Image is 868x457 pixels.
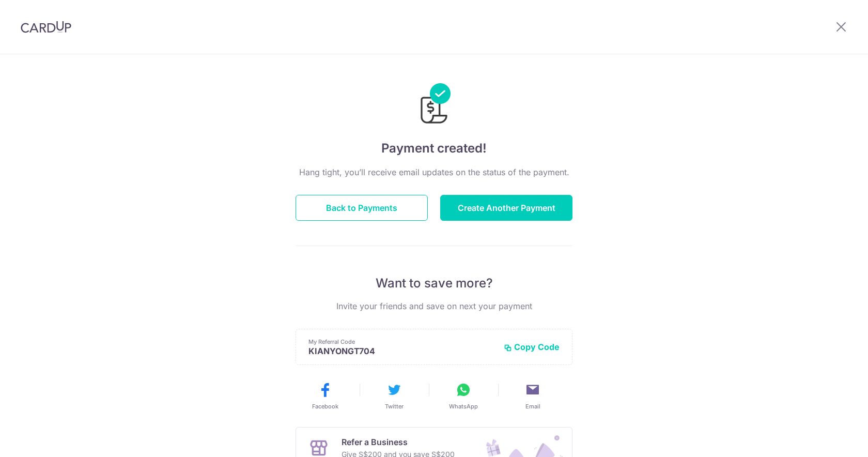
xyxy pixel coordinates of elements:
p: Want to save more? [296,275,572,292]
p: Hang tight, you’ll receive email updates on the status of the payment. [296,166,572,178]
p: Invite your friends and save on next your payment [296,300,572,312]
span: Twitter [385,402,404,410]
span: Email [525,402,540,410]
button: Facebook [295,382,355,410]
button: Create Another Payment [440,195,572,221]
span: Facebook [312,402,338,410]
h4: Payment created! [296,139,572,158]
img: Payments [417,83,451,127]
img: CardUp [21,21,71,33]
p: Refer a Business [342,436,455,448]
button: WhatsApp [433,382,494,410]
button: Twitter [364,382,425,410]
button: Back to Payments [296,195,428,221]
span: WhatsApp [449,402,478,410]
p: My Referral Code [308,338,495,346]
button: Copy Code [504,342,560,352]
button: Email [502,382,563,410]
p: KIANYONGT704 [308,346,495,356]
